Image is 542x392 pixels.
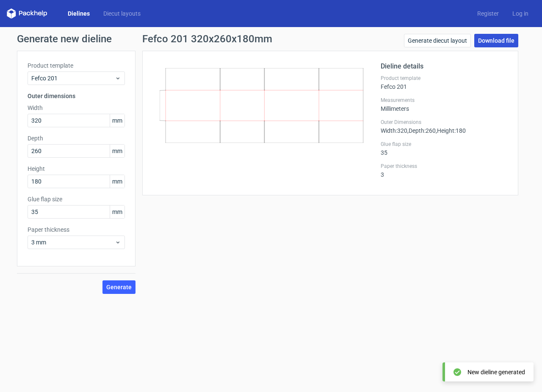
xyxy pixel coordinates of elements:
span: Width : 320 [381,127,407,134]
a: Register [470,9,506,18]
div: 35 [381,141,508,156]
span: 3 mm [31,238,115,247]
h3: Outer dimensions [28,92,125,100]
span: , Height : 180 [436,127,466,134]
span: Generate [106,284,132,290]
label: Width [28,104,125,112]
div: 3 [381,163,508,178]
label: Paper thickness [381,163,508,170]
span: mm [110,175,124,188]
span: mm [110,206,124,218]
label: Height [28,164,125,173]
label: Paper thickness [28,225,125,234]
a: Dielines [61,9,97,18]
a: Download file [474,34,518,47]
label: Measurements [381,97,508,104]
span: Fefco 201 [31,74,115,82]
div: Fefco 201 [381,75,508,90]
a: Log in [506,9,535,18]
h1: Generate new dieline [17,34,525,44]
label: Depth [28,134,125,143]
div: Millimeters [381,97,508,112]
span: mm [110,145,124,157]
label: Outer Dimensions [381,119,508,126]
label: Product template [28,61,125,70]
label: Glue flap size [381,141,508,148]
a: Generate diecut layout [404,34,471,47]
a: Diecut layouts [97,9,147,18]
h2: Dieline details [381,61,508,71]
span: , Depth : 260 [407,127,436,134]
span: mm [110,114,124,127]
label: Glue flap size [28,195,125,203]
label: Product template [381,75,508,82]
div: New dieline generated [467,368,525,376]
h1: Fefco 201 320x260x180mm [142,34,272,44]
button: Generate [102,280,135,294]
